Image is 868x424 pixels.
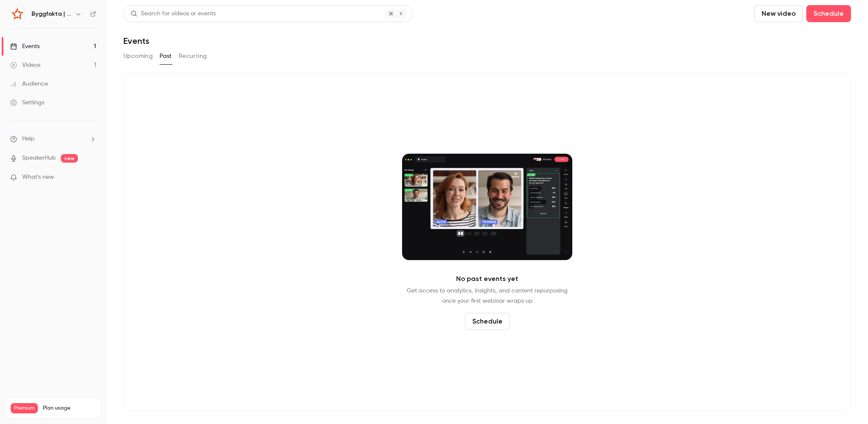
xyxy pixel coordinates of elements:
button: Past [160,49,172,63]
span: Help [22,135,34,143]
img: Byggfakta | Powered by Hubexo [11,7,24,21]
span: Premium [11,403,38,413]
button: New video [754,5,803,22]
button: Recurring [179,49,207,63]
a: SpeakerHub [22,154,56,163]
p: No past events yet [456,274,518,284]
h6: Byggfakta | Powered by Hubexo [31,10,71,18]
button: Schedule [465,313,510,330]
div: Audience [10,80,48,88]
span: Plan usage [43,405,96,412]
h1: Events [123,36,149,46]
div: Events [10,42,40,51]
div: Videos [10,61,40,69]
div: Search for videos or events [131,9,216,18]
span: What's new [22,173,54,182]
div: Settings [10,98,44,107]
p: Get access to analytics, insights, and content repurposing once your first webinar wraps up [407,286,568,306]
li: help-dropdown-opener [10,135,96,143]
button: Upcoming [123,49,153,63]
button: Schedule [806,5,851,22]
span: new [61,154,78,163]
